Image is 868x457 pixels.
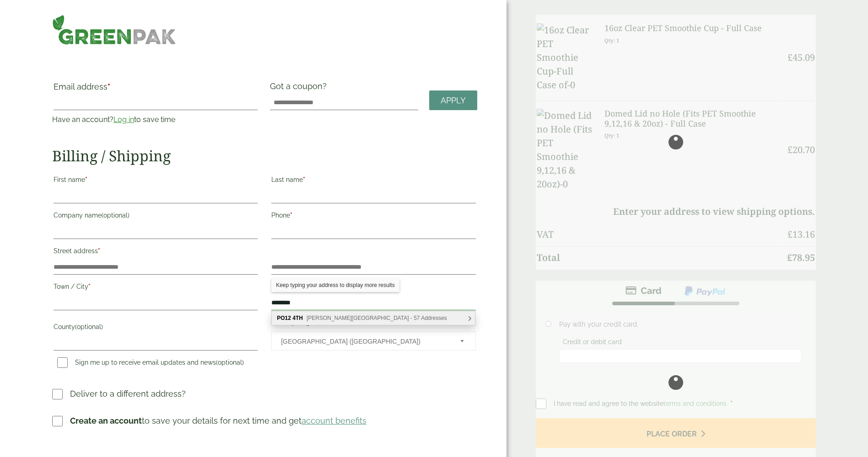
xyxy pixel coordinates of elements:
p: Deliver to a different address? [70,388,186,400]
img: GreenPak Supplies [52,15,176,45]
label: First name [54,173,258,189]
span: (optional) [216,359,244,366]
b: 4TH [292,315,303,321]
label: Email address [54,83,258,96]
label: Town / City [54,280,258,296]
label: County [54,320,258,336]
label: Sign me up to receive email updates and news [54,359,248,369]
label: Company name [54,209,258,224]
abbr: required [98,247,100,255]
a: Log in [113,115,134,124]
div: Keep typing your address to display more results [271,278,399,292]
a: account benefits [302,416,367,425]
span: Country/Region [271,331,475,351]
span: Apply [441,96,466,106]
p: Have an account? to save time [52,114,259,125]
label: Got a coupon? [270,81,330,96]
span: (optional) [75,323,103,330]
label: Last name [271,173,475,189]
abbr: required [88,283,91,290]
p: to save your details for next time and get [70,414,367,427]
abbr: required [85,176,87,183]
input: Sign me up to receive email updates and news(optional) [57,357,68,368]
label: Phone [271,209,475,224]
h2: Billing / Shipping [52,147,477,165]
abbr: required [108,82,110,91]
abbr: required [290,212,292,219]
strong: Create an account [70,416,142,425]
div: PO12 4TH [272,311,475,325]
label: Street address [54,244,258,260]
a: Apply [429,90,477,110]
span: (optional) [102,212,129,219]
span: [PERSON_NAME][GEOGRAPHIC_DATA] - 57 Addresses [307,315,447,321]
abbr: required [303,176,305,183]
b: PO12 [277,315,291,321]
span: United Kingdom (UK) [281,332,447,351]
